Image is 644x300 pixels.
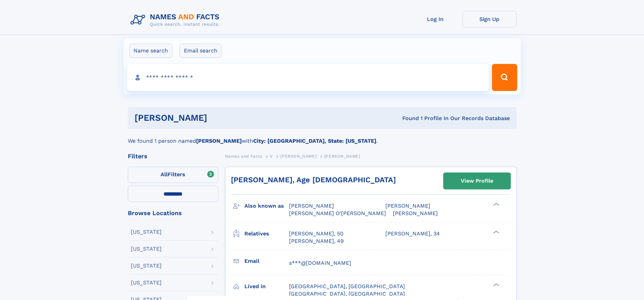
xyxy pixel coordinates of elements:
[161,171,168,178] span: All
[253,138,376,144] b: City: [GEOGRAPHIC_DATA], State: [US_STATE]
[289,203,334,209] span: [PERSON_NAME]
[129,44,172,58] label: Name search
[225,152,262,160] a: Names and Facts
[231,176,396,184] a: [PERSON_NAME], Age [DEMOGRAPHIC_DATA]
[244,281,289,292] h3: Lived in
[444,173,510,189] a: View Profile
[131,229,162,235] div: [US_STATE]
[385,230,440,237] a: [PERSON_NAME], 34
[324,154,360,159] span: [PERSON_NAME]
[280,152,316,160] a: [PERSON_NAME]
[131,280,162,285] div: [US_STATE]
[128,129,517,145] div: We found 1 person named with .
[289,291,405,297] span: [GEOGRAPHIC_DATA], [GEOGRAPHIC_DATA]
[131,263,162,269] div: [US_STATE]
[244,255,289,267] h3: Email
[289,210,386,216] span: [PERSON_NAME] O'[PERSON_NAME]
[244,200,289,212] h3: Also known as
[289,283,405,290] span: [GEOGRAPHIC_DATA], [GEOGRAPHIC_DATA]
[289,260,351,266] span: s***@[DOMAIN_NAME]
[461,173,493,189] div: View Profile
[408,11,462,27] a: Log In
[128,167,218,183] label: Filters
[393,210,438,216] span: [PERSON_NAME]
[462,11,517,27] a: Sign Up
[180,44,222,58] label: Email search
[244,228,289,239] h3: Relatives
[289,230,343,237] a: [PERSON_NAME], 50
[305,115,510,122] div: Found 1 Profile In Our Records Database
[128,153,218,159] div: Filters
[492,202,500,207] div: ❯
[289,237,344,245] a: [PERSON_NAME], 49
[492,230,500,234] div: ❯
[196,138,242,144] b: [PERSON_NAME]
[135,114,305,122] h1: [PERSON_NAME]
[128,210,218,216] div: Browse Locations
[492,64,517,91] button: Search Button
[280,154,316,159] span: [PERSON_NAME]
[270,154,273,159] span: V
[131,246,162,252] div: [US_STATE]
[270,152,273,160] a: V
[127,64,489,91] input: search input
[492,282,500,287] div: ❯
[385,203,430,209] span: [PERSON_NAME]
[128,11,225,29] img: Logo Names and Facts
